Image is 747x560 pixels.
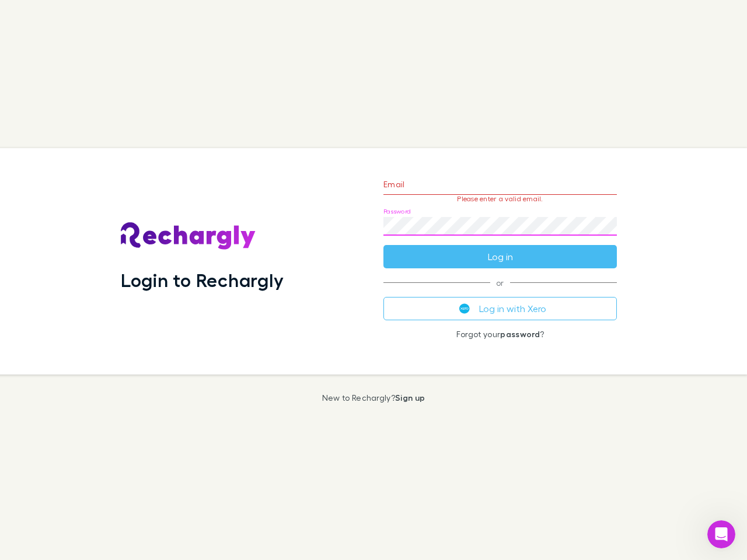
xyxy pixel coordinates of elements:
[383,207,411,216] label: Password
[383,282,617,283] span: or
[121,269,284,291] h1: Login to Rechargly
[383,245,617,268] button: Log in
[383,330,617,339] p: Forgot your ?
[121,222,256,250] img: Rechargly's Logo
[459,303,470,314] img: Xero's logo
[383,195,617,203] p: Please enter a valid email.
[500,329,540,339] a: password
[395,393,425,402] a: Sign up
[383,297,617,320] button: Log in with Xero
[322,393,425,402] p: New to Rechargly?
[707,520,735,548] iframe: Intercom live chat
